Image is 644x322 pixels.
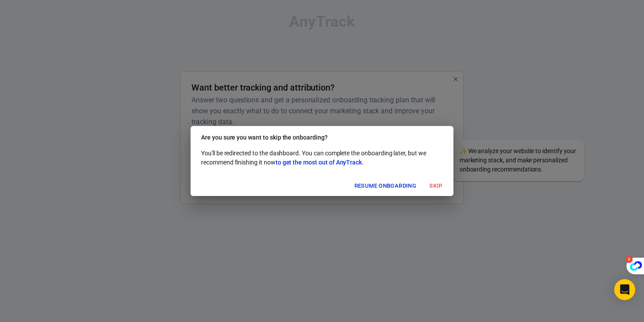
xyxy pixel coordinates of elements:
h2: Are you sure you want to skip the onboarding? [191,126,453,149]
button: Resume onboarding [352,179,418,193]
span: to get the most out of AnyTrack [276,159,362,166]
button: Skip [422,179,450,193]
div: Open Intercom Messenger [614,279,635,300]
p: You'll be redirected to the dashboard. You can complete the onboarding later, but we recommend fi... [201,149,443,167]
